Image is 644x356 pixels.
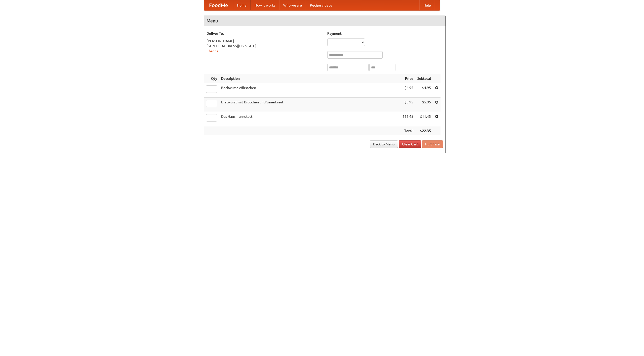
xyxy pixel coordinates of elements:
[219,74,400,83] th: Description
[415,98,433,112] td: $5.95
[415,83,433,98] td: $4.95
[207,49,219,53] a: Change
[400,83,415,98] td: $4.95
[415,74,433,83] th: Subtotal
[204,0,233,10] a: FoodMe
[251,0,279,10] a: How it works
[279,0,306,10] a: Who we are
[422,140,443,148] button: Purchase
[327,31,443,36] h5: Payment:
[400,98,415,112] td: $5.95
[207,31,322,36] h5: Deliver To:
[370,140,398,148] a: Back to Menu
[415,126,433,136] th: $22.35
[204,16,446,26] h4: Menu
[400,112,415,126] td: $11.45
[400,74,415,83] th: Price
[400,126,415,136] th: Total:
[415,112,433,126] td: $11.45
[204,74,219,83] th: Qty
[219,112,400,126] td: Das Hausmannskost
[207,44,322,49] div: [STREET_ADDRESS][US_STATE]
[399,140,421,148] a: Clear Cart
[233,0,251,10] a: Home
[207,38,322,44] div: [PERSON_NAME]
[306,0,336,10] a: Recipe videos
[219,98,400,112] td: Bratwurst mit Brötchen und Sauerkraut
[419,0,435,10] a: Help
[219,83,400,98] td: Bockwurst Würstchen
